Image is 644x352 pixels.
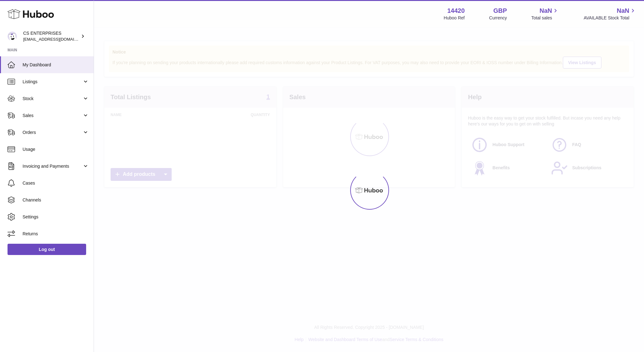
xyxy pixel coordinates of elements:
[23,113,82,119] span: Sales
[23,163,82,169] span: Invoicing and Payments
[23,130,82,135] span: Orders
[23,214,89,220] span: Settings
[444,15,465,21] div: Huboo Ref
[23,62,89,68] span: My Dashboard
[493,7,507,15] strong: GBP
[8,32,17,41] img: csenterprisesholding@gmail.com
[531,7,559,21] a: NaN Total sales
[23,96,82,102] span: Stock
[539,7,552,15] span: NaN
[489,15,507,21] div: Currency
[23,30,80,42] div: CS ENTERPRISES
[617,7,629,15] span: NaN
[23,37,92,42] span: [EMAIL_ADDRESS][DOMAIN_NAME]
[23,231,89,237] span: Returns
[23,79,82,85] span: Listings
[584,15,636,21] span: AVAILABLE Stock Total
[23,146,89,152] span: Usage
[447,7,465,15] strong: 14420
[23,180,89,186] span: Cases
[23,197,89,203] span: Channels
[531,15,559,21] span: Total sales
[584,7,636,21] a: NaN AVAILABLE Stock Total
[8,244,86,255] a: Log out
